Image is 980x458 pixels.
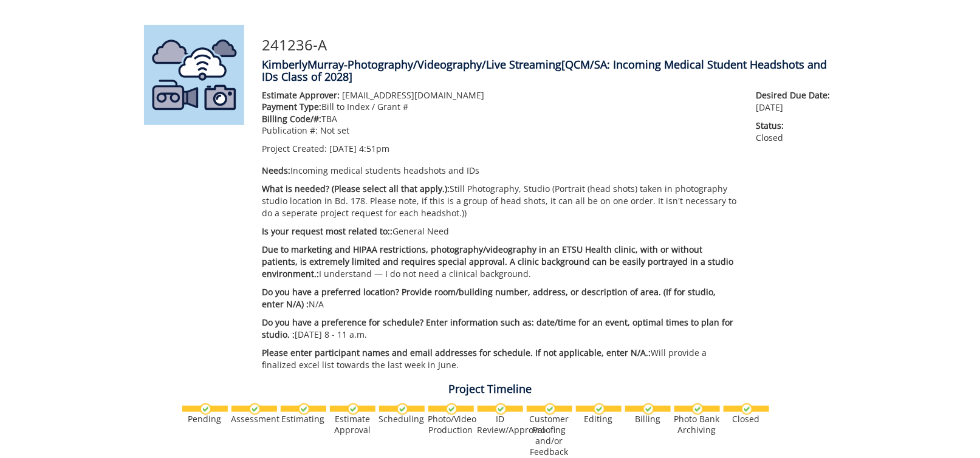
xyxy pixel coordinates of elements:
[262,101,322,112] span: Payment Type:
[262,347,651,358] span: Please enter participant names and email addresses for schedule. If not applicable, enter N/A.:
[756,120,836,132] span: Status:
[298,403,310,415] img: checkmark
[262,165,291,176] span: Needs:
[741,403,753,415] img: checkmark
[262,347,738,371] p: Will provide a finalized excel list towards the last week in June.
[330,414,375,436] div: Estimate Approval
[495,403,507,415] img: checkmark
[544,403,556,415] img: checkmark
[756,89,836,114] p: [DATE]
[576,414,622,425] div: Editing
[674,414,720,436] div: Photo Bank Archiving
[527,414,572,457] div: Customer Proofing and/or Feedback
[478,414,523,436] div: ID Review/Approval
[348,403,359,415] img: checkmark
[144,25,244,125] img: Product featured image
[262,286,716,310] span: Do you have a preferred location? Provide room/building number, address, or description of area. ...
[262,316,738,341] p: [DATE] 8 - 11 a.m.
[643,403,654,415] img: checkmark
[262,316,734,340] span: Do you have a preference for schedule? Enter information such as: date/time for an event, optimal...
[262,225,738,238] p: General Need
[262,165,738,177] p: Incoming medical students headshots and IDs
[379,414,425,425] div: Scheduling
[262,225,393,237] span: Is your request most related to::
[262,113,738,125] p: TBA
[249,403,261,415] img: checkmark
[692,403,704,415] img: checkmark
[262,89,340,101] span: Estimate Approver:
[724,414,769,425] div: Closed
[231,414,277,425] div: Assessment
[262,244,734,279] span: Due to marketing and HIPAA restrictions, photography/videography in an ETSU Health clinic, with o...
[262,244,738,280] p: I understand — I do not need a clinical background.
[397,403,408,415] img: checkmark
[262,125,318,136] span: Publication #:
[262,286,738,310] p: N/A
[446,403,457,415] img: checkmark
[135,383,846,395] h4: Project Timeline
[182,414,228,425] div: Pending
[428,414,474,436] div: Photo/Video Production
[756,120,836,144] p: Closed
[262,183,450,194] span: What is needed? (Please select all that apply.):
[262,59,837,83] h4: KimberlyMurray-Photography/Videography/Live Streaming
[756,89,836,101] span: Desired Due Date:
[262,143,327,154] span: Project Created:
[262,183,738,219] p: Still Photography, Studio (Portrait (head shots) taken in photography studio location in Bd. 178....
[262,113,322,125] span: Billing Code/#:
[262,89,738,101] p: [EMAIL_ADDRESS][DOMAIN_NAME]
[262,101,738,113] p: Bill to Index / Grant #
[321,125,350,136] span: Not set
[262,57,828,84] span: [QCM/SA: Incoming Medical Student Headshots and IDs Class of 2028]
[200,403,211,415] img: checkmark
[625,414,671,425] div: Billing
[281,414,326,425] div: Estimating
[594,403,605,415] img: checkmark
[330,143,390,154] span: [DATE] 4:51pm
[262,37,837,53] h3: 241236-A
